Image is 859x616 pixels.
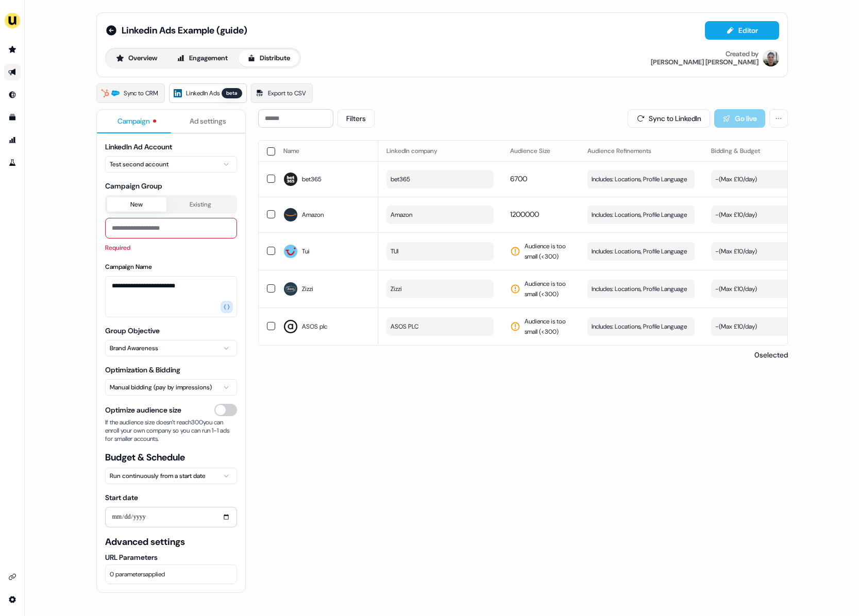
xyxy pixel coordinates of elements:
[268,88,306,98] span: Export to CSV
[105,181,237,191] span: Campaign Group
[391,246,398,256] span: TUI
[587,242,695,261] button: Includes: Locations, Profile Language
[4,41,21,58] a: Go to prospects
[587,206,695,224] button: Includes: Locations, Profile Language
[386,206,494,224] button: Amazon
[186,88,220,98] span: LinkedIn Ads
[579,141,703,161] th: Audience Refinements
[525,279,571,299] span: Audience is too small (< 300 )
[105,552,237,562] label: URL Parameters
[239,50,299,66] button: Distribute
[275,141,378,161] th: Name
[587,170,695,189] button: Includes: Locations, Profile Language
[726,50,759,58] div: Created by
[378,141,502,161] th: LinkedIn company
[4,569,21,585] a: Go to integrations
[391,210,412,220] span: Amazon
[4,87,21,103] a: Go to Inbound
[715,210,757,220] div: - ( Max £10/day )
[703,141,827,161] th: Bidding & Budget
[96,83,165,103] a: Sync to CRM
[592,321,687,332] span: Includes: Locations, Profile Language
[302,246,310,256] span: Tui
[105,263,152,271] label: Campaign Name
[628,109,710,128] button: Sync to LinkedIn
[391,174,410,184] span: bet365
[587,280,695,298] button: Includes: Locations, Profile Language
[4,132,21,148] a: Go to attribution
[592,246,687,256] span: Includes: Locations, Profile Language
[338,109,375,128] button: Filters
[107,50,166,66] button: Overview
[592,284,687,294] span: Includes: Locations, Profile Language
[592,210,687,220] span: Includes: Locations, Profile Language
[386,170,494,189] button: bet365
[122,24,247,37] span: Linkedin Ads Example (guide)
[525,241,571,262] span: Audience is too small (< 300 )
[105,243,237,253] div: Required
[302,321,327,332] span: ASOS plc
[711,317,818,336] button: -(Max £10/day)
[117,116,150,126] span: Campaign
[750,350,788,360] p: 0 selected
[502,141,579,161] th: Audience Size
[105,564,237,584] button: 0 parametersapplied
[510,174,527,183] span: 6700
[769,109,788,128] button: More actions
[169,83,247,103] a: LinkedIn Adsbeta
[763,50,779,66] img: Ryan
[510,210,539,219] span: 1200000
[105,493,138,502] label: Start date
[214,404,237,416] button: Optimize audience size
[711,280,818,298] button: -(Max £10/day)
[711,170,818,189] button: -(Max £10/day)
[105,405,181,415] span: Optimize audience size
[705,26,779,37] a: Editor
[105,326,160,335] label: Group Objective
[124,88,158,98] span: Sync to CRM
[110,569,165,579] span: 0 parameters applied
[4,155,21,171] a: Go to experiments
[105,536,237,548] span: Advanced settings
[222,88,242,98] div: beta
[715,321,757,332] div: - ( Max £10/day )
[4,64,21,80] a: Go to outbound experience
[105,418,237,443] span: If the audience size doesn’t reach 300 you can enroll your own company so you can run 1-1 ads for...
[386,280,494,298] button: Zizzi
[302,210,324,220] span: Amazon
[391,284,402,294] span: Zizzi
[302,174,322,184] span: bet365
[651,58,759,66] div: [PERSON_NAME] [PERSON_NAME]
[715,246,757,256] div: - ( Max £10/day )
[105,365,180,374] label: Optimization & Bidding
[715,174,757,184] div: - ( Max £10/day )
[166,197,235,212] button: Existing
[190,116,226,126] span: Ad settings
[4,591,21,608] a: Go to integrations
[711,242,818,261] button: -(Max £10/day)
[386,242,494,261] button: TUI
[105,451,237,464] span: Budget & Schedule
[386,317,494,336] button: ASOS PLC
[251,83,313,103] a: Export to CSV
[4,109,21,126] a: Go to templates
[705,21,779,40] button: Editor
[711,206,818,224] button: -(Max £10/day)
[525,316,571,337] span: Audience is too small (< 300 )
[168,50,237,66] button: Engagement
[107,197,166,212] button: New
[105,142,172,151] label: LinkedIn Ad Account
[391,321,418,332] span: ASOS PLC
[592,174,687,184] span: Includes: Locations, Profile Language
[715,284,757,294] div: - ( Max £10/day )
[302,284,313,294] span: Zizzi
[587,317,695,336] button: Includes: Locations, Profile Language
